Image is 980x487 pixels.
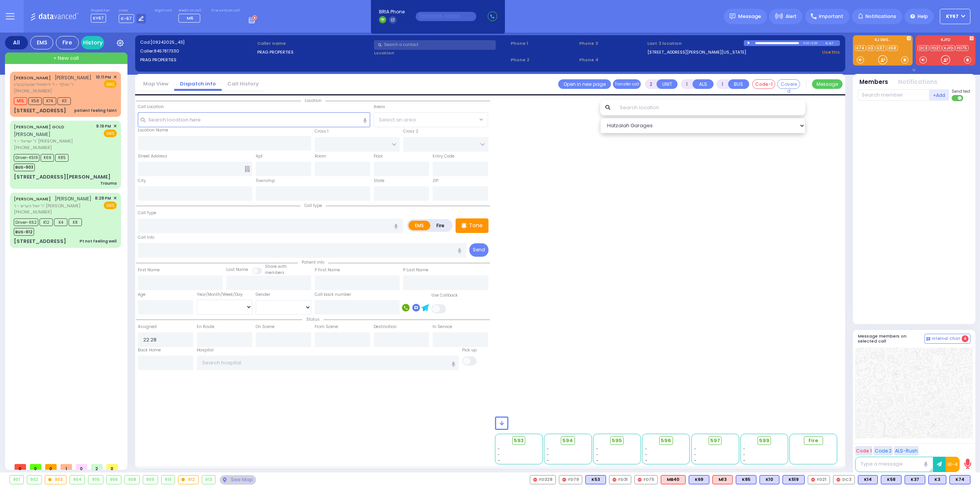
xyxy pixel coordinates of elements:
span: EMS [104,80,117,88]
span: K74 [43,97,56,105]
label: P First Name [315,267,340,273]
span: - [645,457,647,463]
div: 909 [143,476,158,484]
div: DC3 [833,475,855,484]
span: EMS [104,130,117,137]
label: In Service [433,324,452,330]
label: En Route [197,324,214,330]
a: [PERSON_NAME] GOLD [14,124,64,130]
div: K69 [689,475,709,484]
div: FD75 [634,475,658,484]
span: + New call [53,54,79,62]
img: red-radio-icon.svg [811,478,815,482]
span: ר' יואל הערש - ר' [PERSON_NAME] [14,203,91,209]
span: 2 [91,464,103,470]
label: Age [138,292,145,298]
label: Lines [119,8,146,13]
img: comment-alt.png [926,337,930,341]
label: Entry Code [433,153,454,159]
div: ALS [712,475,733,484]
span: Phone 1 [511,40,577,47]
h5: Message members on selected call [858,334,924,344]
div: M13 [712,475,733,484]
span: ר' ישראל - ר' [PERSON_NAME] [14,138,93,144]
label: Call Location [138,104,164,110]
span: Alert [786,13,797,20]
label: ZIP [433,178,438,184]
div: BLS [585,475,606,484]
a: FD75 [955,45,969,51]
span: Patient info [298,259,328,265]
span: K58 [28,97,42,105]
button: +Add [929,89,949,101]
div: BLS [928,475,946,484]
span: 595 [612,437,622,444]
button: KY67 [940,9,970,24]
button: Internal Chat 4 [924,334,970,344]
span: ✕ [113,74,117,80]
div: BLS [858,475,878,484]
span: Help [918,13,928,20]
a: [STREET_ADDRESS][PERSON_NAME][US_STATE] [647,49,746,56]
button: Code 2 [874,446,893,456]
a: Use this [822,49,840,56]
span: 596 [661,437,671,444]
div: 904 [70,476,85,484]
div: 903 [45,476,66,484]
span: Select an area [379,116,416,124]
div: K10 [759,475,779,484]
label: P Last Name [403,267,428,273]
button: Covered [777,79,800,89]
label: Pick up [462,347,477,353]
span: K8 [69,218,82,226]
div: K74 [949,475,970,484]
span: - [645,452,647,457]
label: Medic on call [178,8,203,13]
a: Map View [137,80,174,87]
div: K53 [585,475,606,484]
button: Message [812,79,843,89]
span: Notifications [866,13,896,20]
div: BLS [881,475,902,484]
span: EMS [104,202,117,209]
div: FD31 [609,475,631,484]
input: Search location [615,100,806,115]
div: K3 [928,475,946,484]
span: [PERSON_NAME] [55,195,91,202]
span: members [265,270,284,275]
span: M6 [187,15,193,21]
div: 908 [125,476,139,484]
a: FD21 [930,45,942,51]
span: K12 [39,218,53,226]
label: Fire [430,221,451,230]
span: Important [819,13,843,20]
div: All [5,36,28,49]
label: Assigned [138,324,157,330]
span: 10:11 PM [96,74,111,80]
div: BLS [689,475,709,484]
span: - [596,446,598,452]
div: Year/Month/Week/Day [197,292,252,298]
span: Driver-K519 [14,154,39,162]
div: BLS [759,475,779,484]
div: Pt not feeling well [80,238,117,244]
span: K69 [41,154,54,162]
div: FD328 [530,475,556,484]
label: From Scene [315,324,338,330]
span: 0 [30,464,41,470]
span: BUS-912 [14,228,34,236]
button: BUS [728,79,749,89]
span: [PHONE_NUMBER] [14,209,52,215]
label: Call Type [138,210,156,216]
span: - [743,457,745,463]
div: K14 [858,475,878,484]
img: red-radio-icon.svg [533,478,537,482]
span: K4 [54,218,67,226]
span: Message [738,13,761,20]
span: K-67 [119,14,134,23]
span: - [547,446,549,452]
a: Open in new page [558,79,611,89]
span: 1 [60,464,72,470]
label: Location [374,50,508,56]
div: / [810,39,811,48]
